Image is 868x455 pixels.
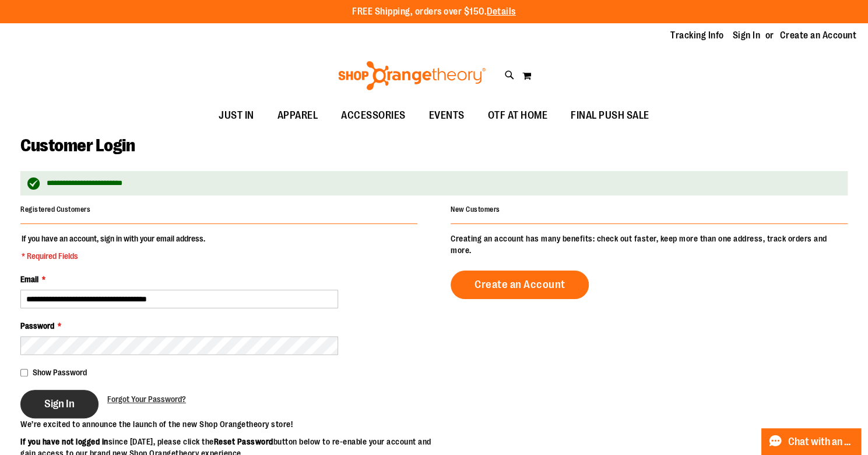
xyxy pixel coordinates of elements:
legend: If you have an account, sign in with your email address. [20,233,206,262]
span: Email [20,275,38,284]
a: ACCESSORIES [329,102,417,129]
span: Chat with an Expert [788,436,854,447]
span: JUST IN [219,102,254,129]
a: JUST IN [207,102,266,129]
a: Forgot Your Password? [107,393,186,405]
strong: New Customers [451,205,500,214]
img: Shop Orangetheory [336,61,487,90]
span: * Required Fields [22,250,205,262]
span: Password [20,321,54,330]
button: Chat with an Expert [761,428,862,455]
strong: If you have not logged in [20,437,108,446]
p: Creating an account has many benefits: check out faster, keep more than one address, track orders... [451,233,848,256]
a: Tracking Info [670,29,724,42]
span: ACCESSORIES [341,102,406,129]
a: FINAL PUSH SALE [559,102,661,129]
span: Sign In [44,397,75,410]
span: Show Password [33,368,87,377]
span: Customer Login [20,136,135,155]
span: FINAL PUSH SALE [571,102,649,129]
strong: Reset Password [214,437,273,446]
span: Create an Account [475,278,565,291]
strong: Registered Customers [20,205,90,214]
a: Create an Account [451,271,589,299]
span: Forgot Your Password? [107,394,186,404]
p: FREE Shipping, orders over $150. [352,5,516,19]
a: Details [487,6,516,17]
span: APPAREL [277,102,318,129]
a: EVENTS [417,102,476,129]
button: Sign In [20,390,99,418]
p: We’re excited to announce the launch of the new Shop Orangetheory store! [20,418,434,430]
span: EVENTS [429,102,465,129]
a: APPAREL [266,102,330,129]
a: Create an Account [780,29,857,42]
a: Sign In [733,29,761,42]
span: OTF AT HOME [488,102,548,129]
a: OTF AT HOME [476,102,560,129]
